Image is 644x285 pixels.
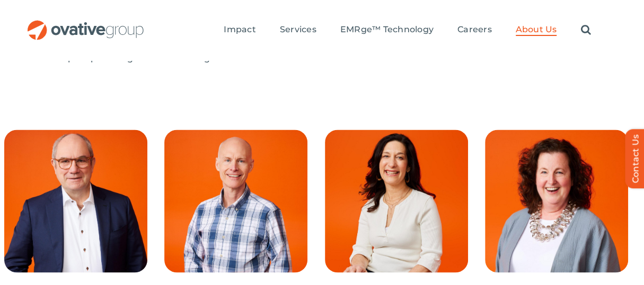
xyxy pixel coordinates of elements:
a: Services [280,24,316,36]
a: Careers [457,24,492,36]
nav: Menu [224,13,590,47]
span: Services [280,24,316,35]
span: Careers [457,24,492,35]
span: EMRge™ Technology [340,24,434,35]
a: OG_Full_horizontal_RGB [27,19,145,29]
span: About Us [516,24,557,35]
a: About Us [516,24,557,36]
span: Impact [224,24,255,35]
a: Search [580,24,590,36]
a: EMRge™ Technology [340,24,434,36]
a: Impact [224,24,255,36]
